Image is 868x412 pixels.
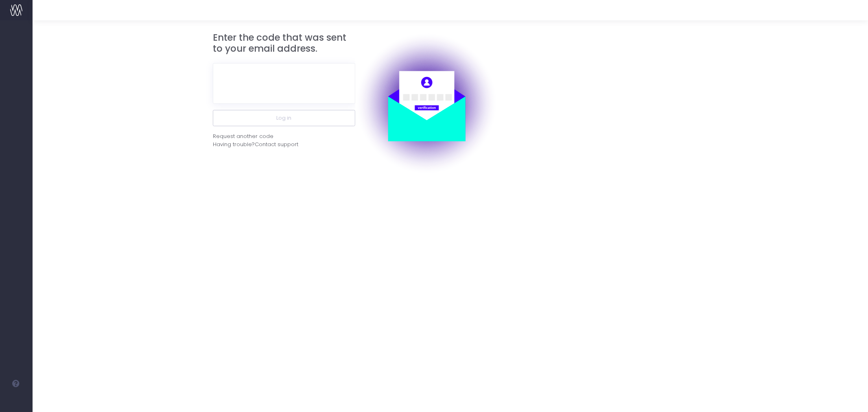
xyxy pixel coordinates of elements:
img: auth.png [355,32,498,175]
button: Log in [213,110,355,126]
div: Request another code [213,132,273,140]
div: Having trouble? [213,140,355,149]
img: images/default_profile_image.png [10,396,22,408]
h3: Enter the code that was sent to your email address. [213,32,355,55]
span: Contact support [255,140,298,149]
